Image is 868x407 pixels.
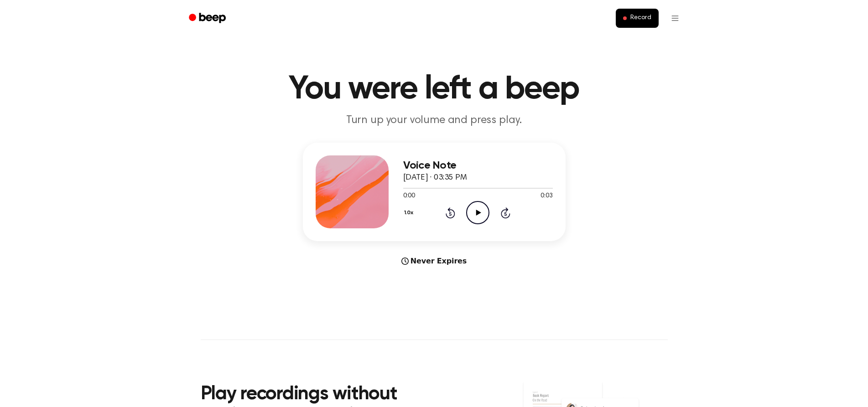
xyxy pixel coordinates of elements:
span: [DATE] · 03:35 PM [403,174,467,182]
span: 0:00 [403,191,415,201]
h1: You were left a beep [201,73,668,106]
button: Open menu [664,7,686,29]
div: Never Expires [303,256,566,267]
a: Beep [182,10,234,27]
span: 0:03 [541,191,552,201]
h3: Voice Note [403,160,553,172]
button: 1.0x [403,205,417,221]
p: Turn up your volume and press play. [259,113,609,128]
button: Record [616,9,658,28]
span: Record [630,14,651,22]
